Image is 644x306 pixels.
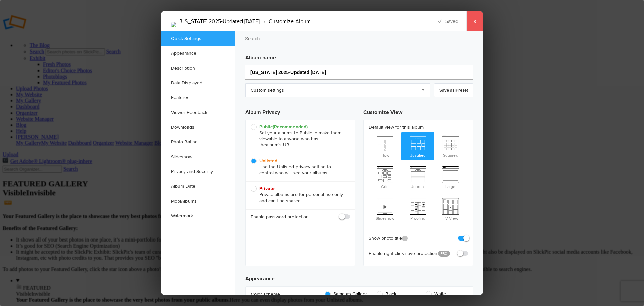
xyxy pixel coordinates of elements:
a: MobiAlbums [161,194,235,209]
span: Use the Unlisted privacy setting to control who will see your albums. [251,158,346,176]
a: Data Displayed [161,76,235,90]
h3: Album name [245,51,473,62]
span: album's URL. [266,142,293,148]
b: Private [259,186,275,191]
a: Album Date [161,179,235,194]
a: Description [161,61,235,76]
b: Default view for this album [369,124,468,131]
span: Large [434,164,467,190]
li: Customize Album [260,16,311,27]
a: Privacy and Security [161,164,235,179]
span: Grid [369,164,401,190]
a: × [466,11,483,31]
b: Enable password protection [251,214,309,220]
b: Enable right-click-save protection [369,250,433,257]
img: US7933.jpg [171,22,176,27]
span: Journal [401,164,434,190]
span: Slideshow [369,195,401,222]
span: Set your albums to Public to make them viewable to anyone who has the [251,124,346,148]
input: Search... [234,31,484,46]
a: Features [161,90,235,105]
span: White [426,291,465,297]
b: Show photo title [369,235,408,242]
li: [US_STATE] 2025-Updated [DATE] [180,16,260,27]
b: Public [259,124,308,130]
a: Viewer Feedback [161,105,235,120]
span: Justified [401,132,434,159]
a: Quick Settings [161,31,235,46]
span: Same as Gallery [325,291,367,297]
span: Squared [434,132,467,159]
a: Photo Rating [161,135,235,149]
span: Black [377,291,416,297]
a: Appearance [161,46,235,61]
span: Private albums are for personal use only and can't be shared. [251,186,346,204]
span: TV View [434,195,467,222]
b: Unlisted [259,158,277,164]
b: Color scheme [251,291,318,298]
a: PRO [438,251,450,257]
a: Slideshow [161,149,235,164]
h3: Customize View [363,103,473,120]
span: Proofing [401,195,434,222]
a: Watermark [161,209,235,223]
a: Downloads [161,120,235,135]
h3: Appearance [245,269,473,283]
h3: Album Privacy [245,103,355,120]
a: Custom settings [245,83,430,97]
a: Save as Preset [434,83,473,97]
i: (Recommended) [273,124,308,130]
span: Flow [369,132,401,159]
